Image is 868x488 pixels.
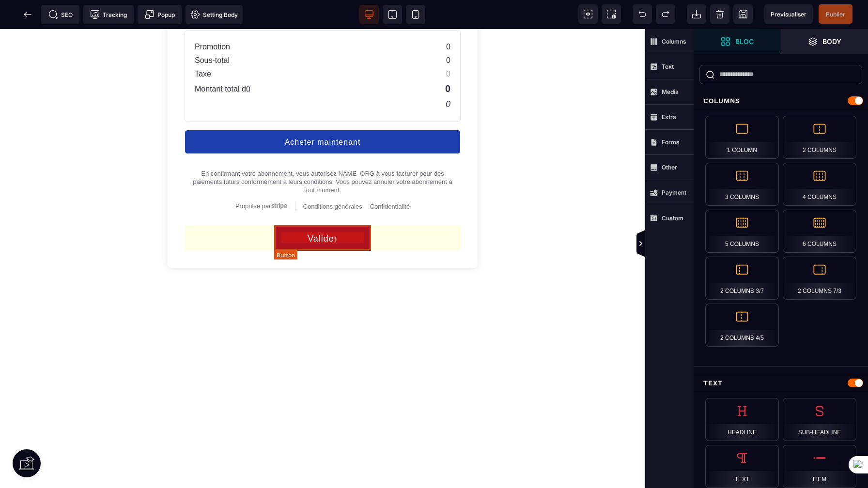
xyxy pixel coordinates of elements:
[446,70,450,80] text: 0
[445,54,450,65] text: 0
[195,14,230,22] text: Promotion
[735,38,754,45] strong: Bloc
[370,174,410,181] a: Confidentialité
[705,116,779,159] div: 1 Column
[783,257,856,300] div: 2 Columns 7/3
[705,210,779,253] div: 5 Columns
[783,116,856,159] div: 2 Columns
[694,374,868,392] div: Text
[195,27,230,36] text: Sous-total
[662,113,676,121] strong: Extra
[662,88,679,95] strong: Media
[705,257,779,300] div: 2 Columns 3/7
[235,173,287,182] a: Propulsé par
[195,41,211,49] text: Taxe
[578,4,598,24] span: View components
[764,4,813,24] span: Preview
[694,29,781,54] span: Open Blocks
[705,445,779,488] div: Text
[662,38,686,45] strong: Columns
[446,41,450,49] text: 0
[781,29,868,54] span: Open Layer Manager
[771,11,806,18] span: Previsualiser
[185,140,461,165] div: En confirmant votre abonnement, vous autorisez NAME_ORG à vous facturer pour des paiements futurs...
[662,189,686,196] strong: Payment
[235,173,271,181] span: Propulsé par
[90,10,127,19] span: Tracking
[705,398,779,441] div: Headline
[705,163,779,206] div: 3 Columns
[274,197,371,222] button: Valider
[705,304,779,347] div: 2 Columns 4/5
[822,38,841,45] strong: Body
[662,138,680,146] strong: Forms
[662,164,677,171] strong: Other
[602,4,621,24] span: Screenshot
[694,92,868,110] div: Columns
[48,10,73,19] span: SEO
[783,163,856,206] div: 4 Columns
[662,63,674,70] strong: Text
[446,27,450,36] text: 0
[185,101,461,125] button: Acheter maintenant
[826,11,845,18] span: Publier
[783,210,856,253] div: 6 Columns
[783,398,856,441] div: Sub-Headline
[783,445,856,488] div: Item
[195,56,250,64] text: Montant total dû
[145,10,175,19] span: Popup
[446,14,450,22] text: 0
[190,10,238,19] span: Setting Body
[303,174,362,181] a: Conditions générales
[662,214,683,222] strong: Custom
